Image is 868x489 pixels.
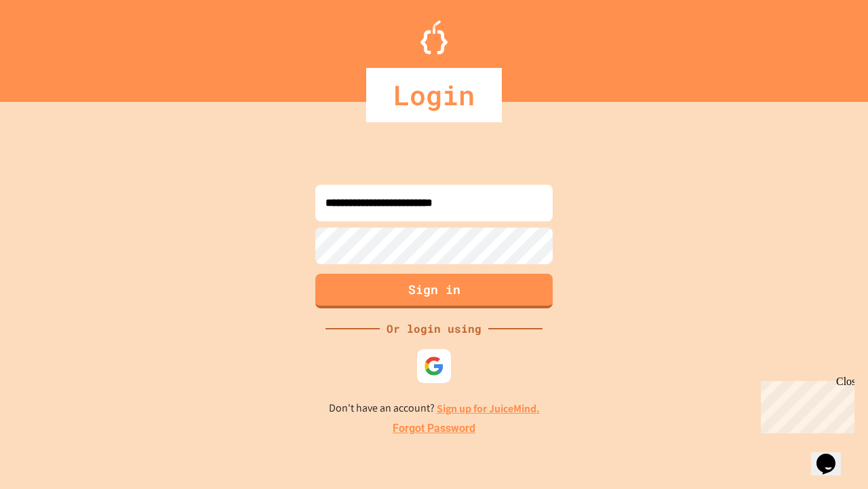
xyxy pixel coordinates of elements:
p: Don't have an account? [329,400,540,417]
a: Forgot Password [393,420,475,437]
iframe: chat widget [811,435,854,475]
img: google-icon.svg [424,356,444,376]
div: Chat with us now!Close [5,5,94,86]
a: Sign up for JuiceMind. [437,401,540,416]
iframe: chat widget [755,376,854,433]
button: Sign in [315,274,553,308]
div: Or login using [380,321,488,337]
img: Logo.svg [420,20,448,54]
div: Login [366,68,502,122]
